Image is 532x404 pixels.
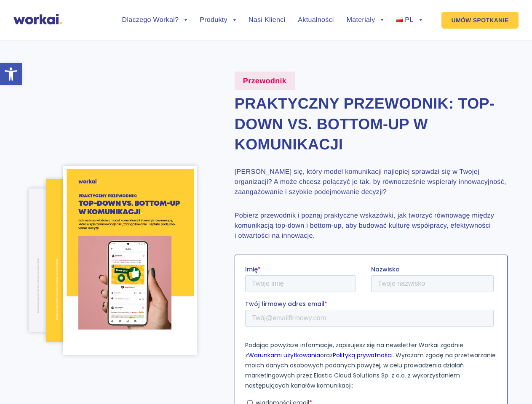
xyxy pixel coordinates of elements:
img: ebook-top-down-bottom-up-comms-pg6.png [46,179,161,342]
a: Produkty [200,17,236,24]
img: ebook-top-down-bottom-up-comms-pg10.png [29,189,130,332]
p: Pobierz przewodnik i poznaj praktyczne wskazówki, jak tworzyć równowagę między komunikacją top-do... [235,211,508,241]
img: ebook-top-down-bottom-up-comms.png [63,166,197,354]
span: PL [405,16,413,24]
a: Dlaczego Workai? [122,17,187,24]
a: Nasi Klienci [249,17,285,24]
a: UMÓW SPOTKANIE [441,12,519,29]
label: Przewodnik [235,72,295,90]
a: Materiały [347,17,384,24]
p: [PERSON_NAME] się, który model komunikacji najlepiej sprawdzi się w Twojej organizacji? A może ch... [235,167,508,197]
a: PL [396,17,422,24]
a: Aktualności [298,17,334,24]
h2: Praktyczny przewodnik: Top-down vs. bottom-up w komunikacji [235,93,508,155]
